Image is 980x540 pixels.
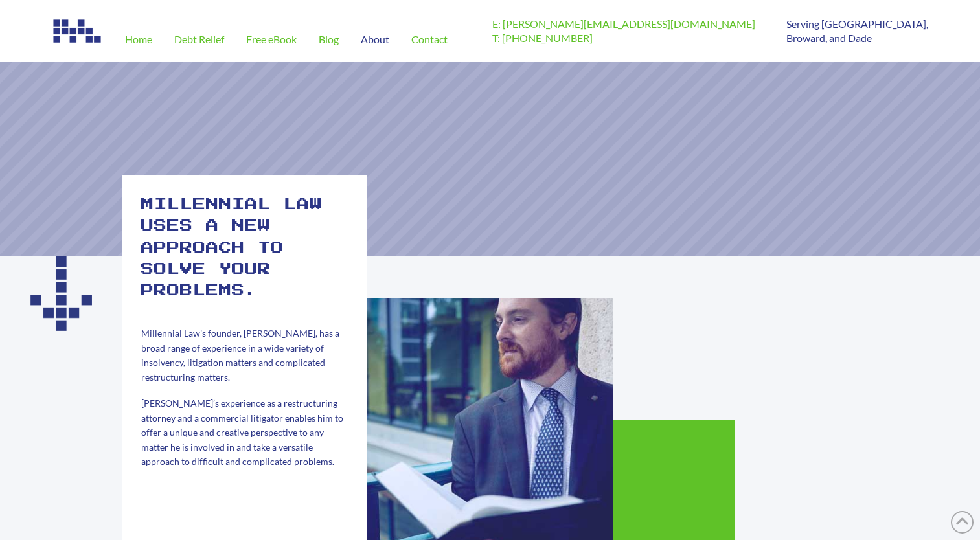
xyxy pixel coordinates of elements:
[235,17,308,62] a: Free eBook
[114,17,163,62] a: Home
[163,17,235,62] a: Debt Relief
[141,398,343,467] span: [PERSON_NAME]’s experience as a restructuring attorney and a commercial litigator enables him to ...
[174,34,224,45] span: Debt Relief
[125,34,152,45] span: Home
[492,32,593,44] a: T: [PHONE_NUMBER]
[246,34,297,45] span: Free eBook
[361,34,389,45] span: About
[411,34,448,45] span: Contact
[308,17,350,62] a: Blog
[400,17,459,62] a: Contact
[786,17,928,46] p: Serving [GEOGRAPHIC_DATA], Broward, and Dade
[141,328,339,382] span: Millennial Law’s founder, [PERSON_NAME], has a broad range of experience in a wide variety of ins...
[350,17,400,62] a: About
[951,511,974,534] a: Back to Top
[141,194,348,302] h2: Millennial law uses a new approach to solve your problems.
[492,17,755,30] a: E: [PERSON_NAME][EMAIL_ADDRESS][DOMAIN_NAME]
[319,34,339,45] span: Blog
[52,17,104,45] img: Image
